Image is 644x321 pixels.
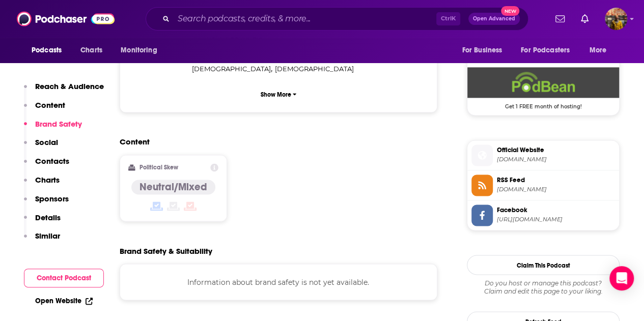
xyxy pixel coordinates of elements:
[467,67,619,109] a: Podbean Deal: Get 1 FREE month of hosting!
[35,119,82,129] p: Brand Safety
[497,145,615,155] span: Official Website
[24,175,60,194] button: Charts
[497,176,615,185] span: RSS Feed
[120,264,437,300] div: Information about brand safety is not yet available.
[35,297,93,305] a: Open Website
[192,63,272,75] span: ,
[139,164,178,171] h2: Political Skew
[24,81,104,100] button: Reach & Audience
[471,205,615,226] a: Facebook[URL][DOMAIN_NAME]
[24,156,69,175] button: Contacts
[35,175,60,185] p: Charts
[467,98,619,110] span: Get 1 FREE month of hosting!
[462,43,502,57] span: For Business
[35,156,69,166] p: Contacts
[514,41,584,60] button: open menu
[467,255,620,275] button: Claim This Podcast
[467,67,619,98] img: Podbean Deal: Get 1 FREE month of hosting!
[120,137,429,147] h2: Content
[24,100,65,119] button: Content
[551,10,569,27] a: Show notifications dropdown
[74,41,108,60] a: Charts
[605,8,627,30] img: User Profile
[114,41,170,60] button: open menu
[468,13,520,25] button: Open AdvancedNew
[261,91,291,98] p: Show More
[577,10,593,27] a: Show notifications dropdown
[146,7,528,31] div: Search podcasts, credits, & more...
[174,11,436,27] input: Search podcasts, credits, & more...
[35,194,69,203] p: Sponsors
[471,144,615,166] a: Official Website[DOMAIN_NAME]
[436,12,460,25] span: Ctrl K
[35,100,65,110] p: Content
[590,43,607,57] span: More
[605,8,627,30] button: Show profile menu
[609,266,634,290] div: Open Intercom Messenger
[24,41,75,60] button: open menu
[24,137,58,156] button: Social
[80,43,102,57] span: Charts
[120,246,212,255] h2: Brand Safety & Suitability
[24,119,82,138] button: Brand Safety
[473,16,515,21] span: Open Advanced
[24,231,60,250] button: Similar
[605,8,627,30] span: Logged in as hratnayake
[24,269,104,287] button: Contact Podcast
[471,174,615,196] a: RSS Feed[DOMAIN_NAME]
[521,43,570,57] span: For Podcasters
[24,213,61,231] button: Details
[497,206,615,215] span: Facebook
[192,65,271,73] span: [DEMOGRAPHIC_DATA]
[35,213,61,222] p: Details
[35,137,58,147] p: Social
[497,216,615,223] span: https://www.facebook.com/AledadeACO
[497,156,615,163] span: aledade.podbean.com
[582,41,620,60] button: open menu
[35,81,104,91] p: Reach & Audience
[467,279,620,295] div: Claim and edit this page to your liking.
[128,85,429,104] button: Show More
[467,279,620,287] span: Do you host or manage this podcast?
[455,41,515,60] button: open menu
[121,43,157,57] span: Monitoring
[501,6,519,16] span: New
[497,186,615,193] span: feed.podbean.com
[275,65,354,73] span: [DEMOGRAPHIC_DATA]
[32,43,62,57] span: Podcasts
[35,231,60,241] p: Similar
[24,194,69,213] button: Sponsors
[139,181,207,193] h4: Neutral/Mixed
[17,9,115,28] img: Podchaser - Follow, Share and Rate Podcasts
